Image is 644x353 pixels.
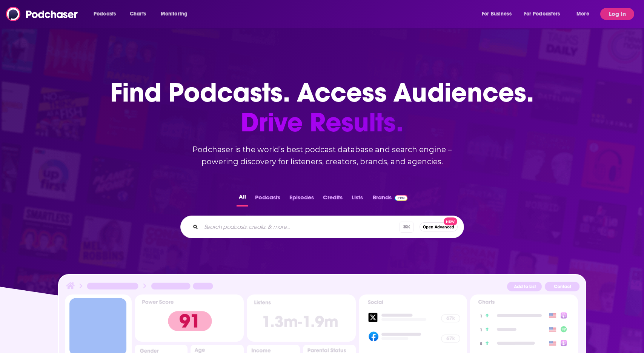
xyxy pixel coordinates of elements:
button: open menu [476,8,521,20]
span: Open Advanced [423,225,454,229]
img: Podcast Insights Listens [247,294,356,342]
button: open menu [155,8,197,20]
img: Podcast Insights Power score [135,294,244,342]
button: Credits [321,192,345,207]
button: open menu [88,8,126,20]
img: Podchaser - Follow, Share and Rate Podcasts [6,7,78,21]
h1: Find Podcasts. Access Audiences. [110,78,534,137]
button: Open AdvancedNew [420,222,458,231]
button: open menu [571,8,599,20]
span: Drive Results. [110,108,534,137]
button: Episodes [287,192,316,207]
span: For Business [482,9,512,19]
div: Search podcasts, credits, & more... [180,216,464,238]
span: Podcasts [94,9,116,19]
span: Charts [130,9,146,19]
a: Charts [125,8,151,20]
span: For Podcasters [524,9,560,19]
span: New [444,217,457,225]
button: Log In [600,8,634,20]
img: Podchaser Pro [395,195,408,201]
a: BrandsPodchaser Pro [373,192,408,207]
input: Search podcasts, credits, & more... [201,221,400,233]
h2: Podchaser is the world’s best podcast database and search engine – powering discovery for listene... [171,143,473,168]
span: More [576,9,589,19]
button: All [237,192,248,207]
span: Monitoring [161,9,188,19]
button: Podcasts [253,192,283,207]
span: ⌘ K [400,222,413,233]
button: Lists [349,192,365,207]
img: Podcast Insights Header [65,281,579,294]
button: open menu [519,8,571,20]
